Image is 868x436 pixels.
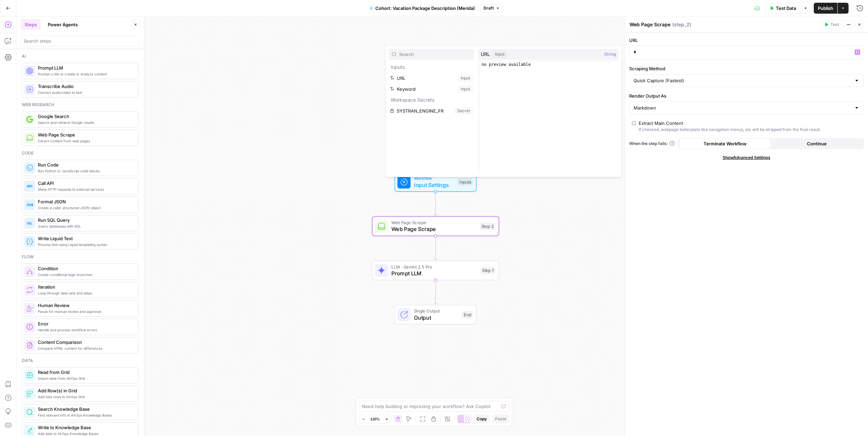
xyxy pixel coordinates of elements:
span: Test [830,21,839,28]
g: Edge from step_2 to step_1 [434,236,437,260]
input: Extract Main ContentIf checked, webpage boilerplate like navigation menus, etc will be stripped f... [632,121,636,125]
div: Flow [22,254,139,260]
a: When the step fails: [629,141,675,147]
span: Read from Grid [38,369,133,376]
button: Publish [814,3,837,14]
span: Process text using Liquid templating syntax [38,242,133,247]
button: Cohort: Vacation Package Description (Merida) [365,3,479,14]
span: Copy [477,416,487,422]
span: Error [38,320,133,327]
button: Test Data [765,3,800,14]
div: If checked, webpage boilerplate like navigation menus, etc will be stripped from the final result. [639,127,821,133]
span: Single Output [414,308,459,314]
span: ( step_2 ) [672,21,691,28]
span: Prompt LLM [391,269,477,277]
img: vrinnnclop0vshvmafd7ip1g7ohf [26,342,33,349]
span: URL [481,51,490,58]
button: Steps [20,19,41,30]
div: Data [22,358,139,364]
p: Inputs [389,62,474,73]
span: String [604,51,616,58]
label: URL [629,37,864,44]
button: Continue [771,138,863,149]
span: Extract content from web pages [38,138,133,144]
label: Render Output As [629,92,864,99]
span: Handle and process workflow errors [38,327,133,333]
span: Web Page Scrape [391,219,477,226]
button: Paste [492,415,509,423]
span: Paste [495,416,506,422]
span: Show Advanced Settings [723,155,770,161]
button: Copy [474,415,490,423]
span: Find relevant info in AirOps Knowledge Bases [38,412,133,418]
div: Step 1 [481,267,495,274]
span: Loop through data sets and steps [38,290,133,296]
span: Add Row(s) in Grid [38,387,133,394]
button: Draft [480,4,503,13]
span: Web Page Scrape [391,225,477,233]
span: Input Settings [414,181,454,189]
span: Output [414,314,459,322]
button: Power Agents [44,19,82,30]
span: Cohort: Vacation Package Description (Merida) [375,5,475,12]
button: Select variable URL [389,73,474,84]
input: Markdown [634,104,851,111]
span: Draft [483,5,494,11]
p: Workspace Secrets [389,95,474,105]
span: Make HTTP requests to external services [38,187,133,192]
span: Convert audio/video to text [38,90,133,95]
div: LLM · Gemini 2.5 ProPrompt LLMStep 1 [372,261,499,280]
span: Transcribe Audio [38,83,133,90]
span: Publish [818,5,833,12]
span: Condition [38,265,133,272]
textarea: Web Page Scrape [630,21,670,28]
span: Prompt LLMs to create or analyze content [38,71,133,77]
div: End [462,311,473,318]
button: Select variable SYSTRAN_ENGINE_FR [389,105,474,116]
span: Iteration [38,284,133,290]
span: Query databases with SQL [38,223,133,229]
div: Web research [22,102,139,108]
span: Import data from AirOps Grid [38,376,133,381]
button: Test [821,20,842,29]
div: Code [22,150,139,156]
span: Create conditional logic branches [38,272,133,277]
span: Write Liquid Text [38,235,133,242]
span: Content Comparison [38,339,133,346]
span: Continue [807,140,827,147]
span: Compare HTML content for differences [38,346,133,351]
div: Extract Main Content [639,120,683,127]
div: Web Page ScrapeWeb Page ScrapeStep 2 [372,216,499,236]
span: Run SQL Query [38,217,133,223]
span: Test Data [776,5,796,12]
input: Quick Capture (Fastest) [634,77,851,84]
label: Scraping Method [629,65,864,72]
div: Ai [22,53,139,59]
div: WorkflowInput SettingsInputs [372,172,499,192]
div: Input [493,51,507,58]
span: Run Code [38,161,133,168]
input: Search [399,51,471,58]
span: Search Knowledge Base [38,406,133,412]
span: Run Python or JavaScript code blocks [38,168,133,174]
span: Add new rows to AirOps Grid [38,394,133,399]
span: Call API [38,180,133,187]
span: Format JSON [38,198,133,205]
span: Create a valid, structured JSON object [38,205,133,210]
g: Edge from step_1 to end [434,280,437,304]
div: Inputs [458,178,473,186]
span: Search and retrieve Google results [38,120,133,125]
button: Select variable Keyword [389,84,474,95]
span: Human Review [38,302,133,309]
div: Step 2 [480,222,495,230]
div: Single OutputOutputEnd [372,305,499,324]
span: Google Search [38,113,133,120]
span: Terminate Workflow [704,140,747,147]
span: Prompt LLM [38,64,133,71]
span: Pause for manual review and approval [38,309,133,314]
span: Workflow [414,175,454,181]
input: Search steps [24,38,137,44]
span: 120% [370,416,380,422]
g: Edge from start to step_2 [434,192,437,216]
